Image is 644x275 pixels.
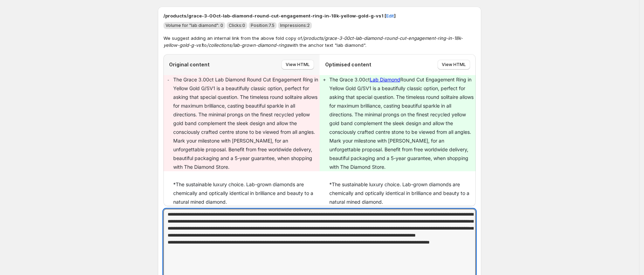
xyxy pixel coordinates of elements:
button: View HTML [281,60,314,70]
span: Impressions: 2 [280,23,310,28]
span: Volume for "lab diamond": 0 [166,23,223,28]
span: Edit [386,12,394,19]
button: View HTML [438,60,470,70]
p: Optimised content [325,61,371,68]
pre: - [167,75,170,84]
p: We suggest adding an internal link from the above fold copy of to with the anchor text "lab diamo... [163,35,476,49]
p: /products/grace-3-00ct-lab-diamond-round-cut-engagement-ring-in-18k-yellow-gold-g-vs1 [ ] [163,12,476,19]
button: Edit [382,10,398,21]
p: The Grace 3.00ct Lab Diamond Round Cut Engagement Ring in Yellow Gold G/SV1 is a beautifully clas... [173,75,320,171]
div: *The sustainable luxury choice. Lab-grown diamonds are chemically and optically identical in bril... [329,171,476,206]
p: The Grace 3.00ct Round Cut Engagement Ring in Yellow Gold G/SV1 is a beautifully classic option, ... [329,75,476,171]
em: /collections/lab-grown-diamond-rings [207,42,289,48]
pre: + [323,75,326,84]
span: View HTML [442,62,466,67]
span: View HTML [286,62,310,67]
span: Position: 7.5 [251,23,275,28]
div: *The sustainable luxury choice. Lab-grown diamonds are chemically and optically identical in bril... [173,171,320,206]
a: Lab Diamond [370,77,400,82]
p: Original content [169,61,210,68]
span: Clicks: 0 [229,23,245,28]
em: /products/grace-3-00ct-lab-diamond-round-cut-engagement-ring-in-18k-yellow-gold-g-vs1 [163,35,463,48]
